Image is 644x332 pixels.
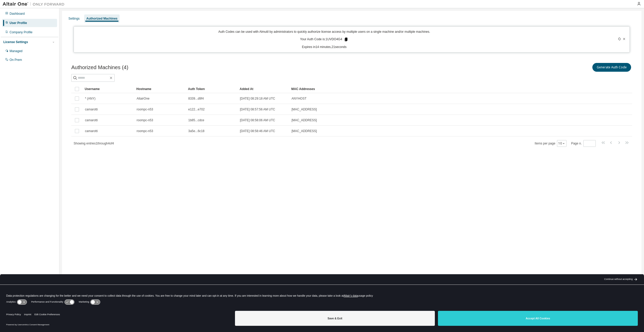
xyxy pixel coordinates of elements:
[77,30,571,34] p: Auth Codes can be used with Almutil by administrators to quickly authorize license access by mult...
[10,30,33,34] div: Company Profile
[85,107,98,111] span: camarotti
[240,107,275,111] span: [DATE] 08:57:56 AM UTC
[10,49,22,53] div: Managed
[136,85,184,93] div: Hostname
[3,40,28,44] div: License Settings
[188,129,205,133] span: 3a5e...6c18
[137,107,153,111] span: roompc-n53
[85,96,96,101] span: * (ANY)
[240,96,275,101] span: [DATE] 08:29:18 AM UTC
[292,129,317,133] span: [MAC_ADDRESS]
[137,118,153,122] span: roompc-n53
[292,96,307,101] span: ANYHOST
[188,107,205,111] span: e122...e702
[77,45,571,49] p: Expires in 14 minutes, 21 seconds
[10,12,25,16] div: Dashboard
[85,129,98,133] span: camarotti
[188,96,204,101] span: 8339...d9f4
[571,140,596,147] span: Page n.
[558,141,565,145] button: 10
[592,63,631,72] button: Generate Auth Code
[71,64,128,70] span: Authorized Machines (4)
[3,2,67,7] img: Altair One
[188,118,204,122] span: 1b85...cdce
[10,21,27,25] div: User Profile
[74,142,114,145] span: Showing entries 1 through 4 of 4
[292,107,317,111] span: [MAC_ADDRESS]
[300,37,348,42] p: Your Auth Code is: 1UVDO4G4
[68,17,80,21] div: Settings
[85,118,98,122] span: camarotti
[10,58,22,62] div: On Prem
[86,17,117,21] div: Authorized Machines
[137,129,153,133] span: roompc-n53
[292,118,317,122] span: [MAC_ADDRESS]
[535,140,567,147] span: Items per page
[85,85,132,93] div: Username
[137,96,150,101] span: AltairOne
[240,85,287,93] div: Added At
[240,129,275,133] span: [DATE] 08:58:46 AM UTC
[240,118,275,122] span: [DATE] 08:58:06 AM UTC
[188,85,235,93] div: Auth Token
[291,85,578,93] div: MAC Addresses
